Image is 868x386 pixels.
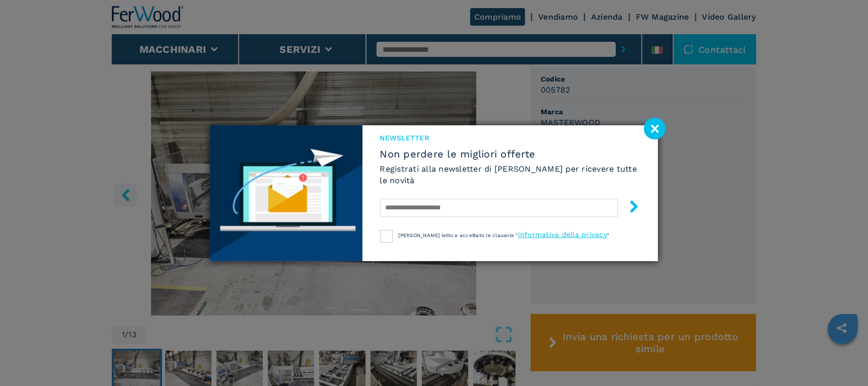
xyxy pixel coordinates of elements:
span: " [607,233,609,238]
span: [PERSON_NAME] letto e accettato le clausole " [399,233,518,238]
h6: Registrati alla newsletter di [PERSON_NAME] per ricevere tutte le novità [380,163,640,186]
img: Newsletter image [210,125,363,261]
a: informativa della privacy [518,230,607,239]
span: Non perdere le migliori offerte [380,148,640,160]
button: submit-button [618,196,640,220]
span: NEWSLETTER [380,133,640,143]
